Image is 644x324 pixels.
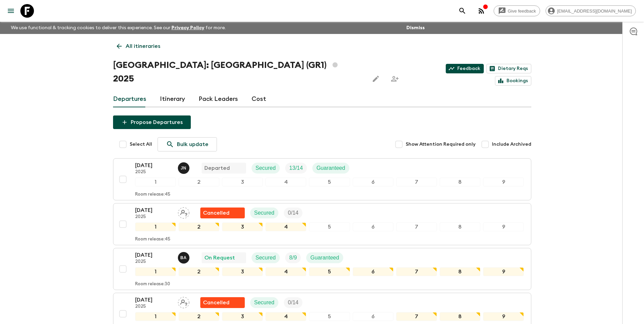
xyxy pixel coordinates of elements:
div: 2 [179,222,219,231]
div: Flash Pack cancellation [200,208,245,218]
p: Secured [254,209,275,217]
p: 2025 [135,214,172,220]
span: Assign pack leader [178,209,189,215]
p: All itineraries [126,42,160,50]
button: [DATE]2025Byron AndersonOn RequestSecuredTrip FillGuaranteed123456789Room release:30 [113,248,531,290]
span: Share this itinerary [388,72,402,86]
div: Secured [252,252,280,263]
div: 6 [353,222,393,231]
p: Guaranteed [316,164,345,172]
div: 5 [309,222,350,231]
p: 0 / 14 [288,209,298,217]
p: Secured [256,164,276,172]
div: 3 [222,267,263,276]
p: On Request [204,254,235,262]
div: Secured [252,163,280,174]
div: 1 [135,267,176,276]
p: [DATE] [135,161,172,169]
div: 1 [135,178,176,186]
p: Departed [204,164,230,172]
p: Secured [256,254,276,262]
div: Secured [250,208,279,218]
p: B A [180,255,187,260]
div: 7 [396,267,437,276]
div: 4 [265,267,306,276]
div: 9 [483,222,524,231]
p: We use functional & tracking cookies to deliver this experience. See our for more. [8,22,228,34]
a: Feedback [446,64,484,73]
span: Assign pack leader [178,299,189,304]
button: [DATE]2025Janita NurmiDepartedSecuredTrip FillGuaranteed123456789Room release:45 [113,158,531,200]
p: Room release: 30 [135,282,170,287]
button: search adventures [456,4,469,18]
a: Pack Leaders [199,91,238,107]
div: 5 [309,267,350,276]
p: Cancelled [203,299,229,307]
span: Give feedback [504,8,540,14]
p: Room release: 45 [135,192,170,197]
div: 8 [440,312,480,321]
div: 6 [353,267,393,276]
div: 7 [396,178,437,186]
div: 8 [440,267,480,276]
span: Byron Anderson [178,254,191,259]
div: Trip Fill [284,297,302,308]
h1: [GEOGRAPHIC_DATA]: [GEOGRAPHIC_DATA] (GR1) 2025 [113,58,364,86]
div: 9 [483,178,524,186]
a: Give feedback [494,5,540,16]
div: [EMAIL_ADDRESS][DOMAIN_NAME] [546,5,636,16]
a: Departures [113,91,146,107]
a: All itineraries [113,39,164,53]
div: 2 [179,178,219,186]
div: 8 [440,222,480,231]
p: 0 / 14 [288,299,298,307]
button: Dismiss [405,23,426,33]
span: Select All [130,141,152,148]
p: Room release: 45 [135,237,170,242]
div: 9 [483,267,524,276]
a: Bookings [495,76,531,86]
div: 4 [265,222,306,231]
div: 4 [265,312,306,321]
span: [EMAIL_ADDRESS][DOMAIN_NAME] [553,8,636,14]
div: Flash Pack cancellation [200,297,245,308]
div: Trip Fill [285,163,307,174]
div: 3 [222,178,263,186]
p: [DATE] [135,206,172,214]
div: 6 [353,178,393,186]
button: menu [4,4,18,18]
a: Dietary Reqs [486,64,531,73]
button: Propose Departures [113,115,191,129]
a: Bulk update [158,137,217,151]
p: Bulk update [177,140,208,148]
a: Cost [252,91,266,107]
div: 2 [179,312,219,321]
div: 3 [222,312,263,321]
a: Itinerary [160,91,185,107]
span: Janita Nurmi [178,164,191,170]
button: Edit this itinerary [369,72,383,86]
div: 8 [440,178,480,186]
div: 1 [135,312,176,321]
p: [DATE] [135,296,172,304]
div: 1 [135,222,176,231]
p: 13 / 14 [289,164,303,172]
button: BA [178,252,191,264]
p: 2025 [135,169,172,175]
span: Show Attention Required only [406,141,476,148]
p: Cancelled [203,209,229,217]
div: 4 [265,178,306,186]
div: 2 [179,267,219,276]
span: Include Archived [492,141,531,148]
div: 5 [309,312,350,321]
a: Privacy Policy [171,25,204,30]
p: 2025 [135,304,172,309]
p: 8 / 9 [289,254,297,262]
div: 6 [353,312,393,321]
div: 7 [396,312,437,321]
button: [DATE]2025Assign pack leaderFlash Pack cancellationSecuredTrip Fill123456789Room release:45 [113,203,531,245]
p: Secured [254,299,275,307]
div: 7 [396,222,437,231]
p: [DATE] [135,251,172,259]
div: 9 [483,312,524,321]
